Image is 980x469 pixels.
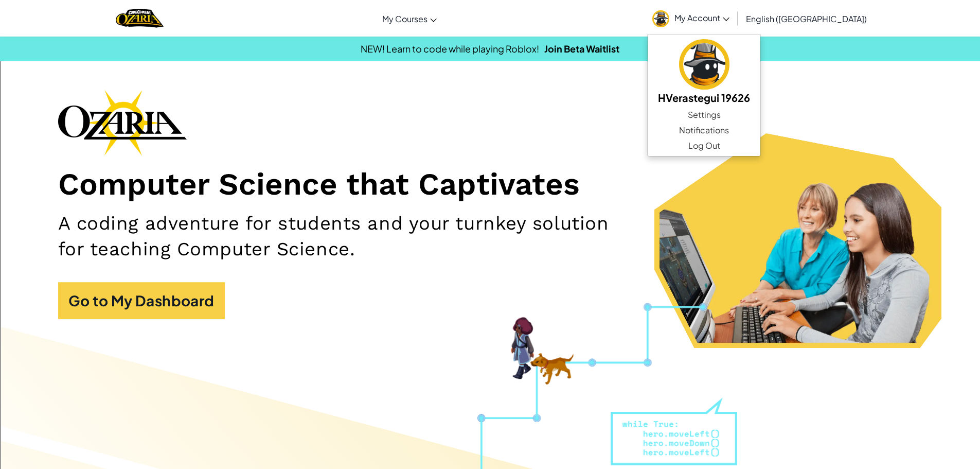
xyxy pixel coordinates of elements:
h2: A coding adventure for students and your turnkey solution for teaching Computer Science. [58,211,637,262]
span: Notifications [679,124,729,136]
span: My Courses [382,13,427,24]
div: Rename [4,60,976,69]
span: NEW! Learn to code while playing Roblox! [361,43,539,55]
a: Notifications [648,123,760,138]
h1: Computer Science that Captivates [58,166,922,203]
img: Home [116,8,164,29]
div: Sort A > Z [4,4,976,13]
a: English ([GEOGRAPHIC_DATA]) [741,5,872,32]
img: avatar [679,39,729,90]
a: Ozaria by CodeCombat logo [116,8,164,29]
img: avatar [652,10,669,27]
a: Settings [648,107,760,123]
h5: HVerastegui 19626 [658,90,750,106]
div: Delete [4,32,976,41]
a: My Account [647,2,735,34]
span: My Account [674,12,729,23]
div: Options [4,41,976,50]
div: Sort New > Old [4,13,976,23]
a: My Courses [377,5,442,32]
span: English ([GEOGRAPHIC_DATA]) [746,13,867,24]
img: Ozaria branding logo [58,90,187,155]
a: HVerastegui 19626 [648,38,760,107]
div: Sign out [4,50,976,60]
div: Move To ... [4,69,976,78]
div: Move To ... [4,23,976,32]
a: Log Out [648,138,760,153]
a: Go to My Dashboard [58,282,225,319]
a: Join Beta Waitlist [544,43,619,55]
